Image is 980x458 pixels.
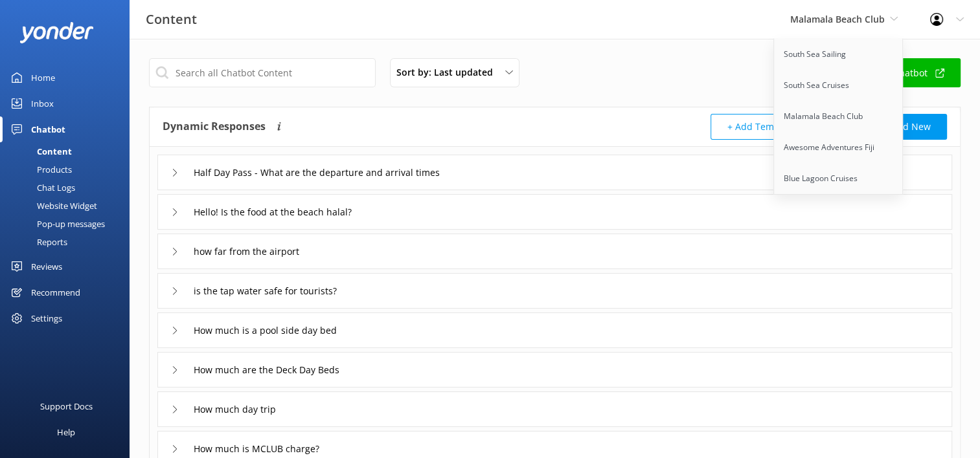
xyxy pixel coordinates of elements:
a: Chat Logs [8,179,130,197]
a: South Sea Sailing [774,39,904,70]
a: Blue Lagoon Cruises [774,163,904,194]
a: Website Widget [8,197,130,215]
span: Sort by: Last updated [396,65,501,80]
span: Malamala Beach Club [790,13,885,25]
input: Search all Chatbot Content [149,58,376,87]
div: Products [8,160,72,179]
a: Test Chatbot [856,58,961,87]
a: Pop-up messages [8,215,130,233]
div: Reviews [31,254,62,279]
h4: Dynamic Responses [163,114,266,140]
button: + Add Template Questions [711,114,860,140]
div: Home [31,65,55,91]
div: Inbox [31,91,54,116]
div: Settings [31,305,62,331]
a: Products [8,160,130,179]
div: Pop-up messages [8,215,105,233]
a: South Sea Cruises [774,70,904,101]
a: Awesome Adventures Fiji [774,132,904,163]
div: Content [8,142,72,160]
div: Support Docs [40,393,93,419]
div: Chat Logs [8,179,75,197]
div: Website Widget [8,197,97,215]
div: Reports [8,233,67,251]
div: Chatbot [31,116,65,142]
div: Help [57,419,75,445]
button: + Add New [867,114,947,140]
a: Content [8,142,130,160]
div: Recommend [31,279,80,305]
a: Malamala Beach Club [774,101,904,132]
h3: Content [146,9,197,30]
img: yonder-white-logo.png [19,22,94,43]
a: Reports [8,233,130,251]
